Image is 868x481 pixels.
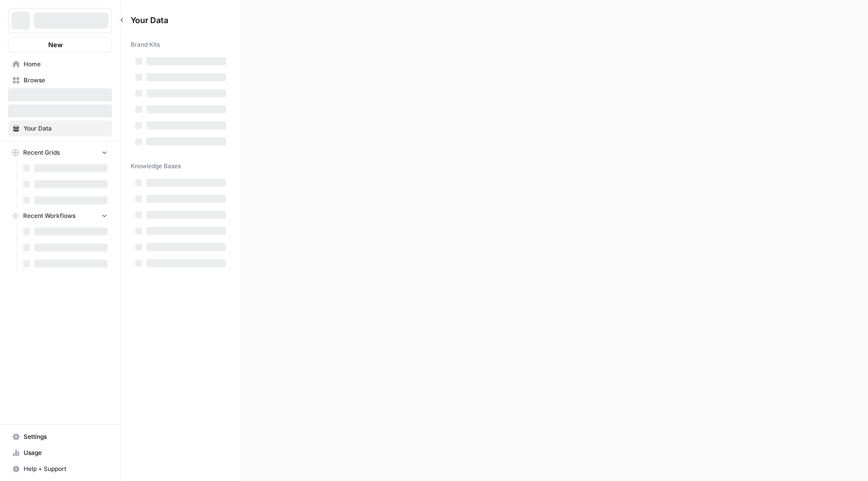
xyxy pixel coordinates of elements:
a: Settings [8,429,112,445]
span: Recent Workflows [23,211,75,220]
button: Recent Workflows [8,208,112,223]
span: Help + Support [24,464,107,473]
a: Usage [8,445,112,461]
a: Home [8,56,112,72]
a: Browse [8,72,112,88]
button: Recent Grids [8,145,112,160]
span: Recent Grids [23,148,60,157]
span: Your Data [131,14,219,26]
span: Usage [24,448,107,457]
a: Your Data [8,121,112,137]
button: New [8,37,112,52]
span: Knowledge Bases [131,162,181,171]
span: New [48,40,63,50]
span: Browse [24,76,107,85]
span: Home [24,60,107,69]
span: Your Data [24,124,107,133]
button: Help + Support [8,461,112,477]
span: Brand Kits [131,40,160,49]
span: Settings [24,432,107,441]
